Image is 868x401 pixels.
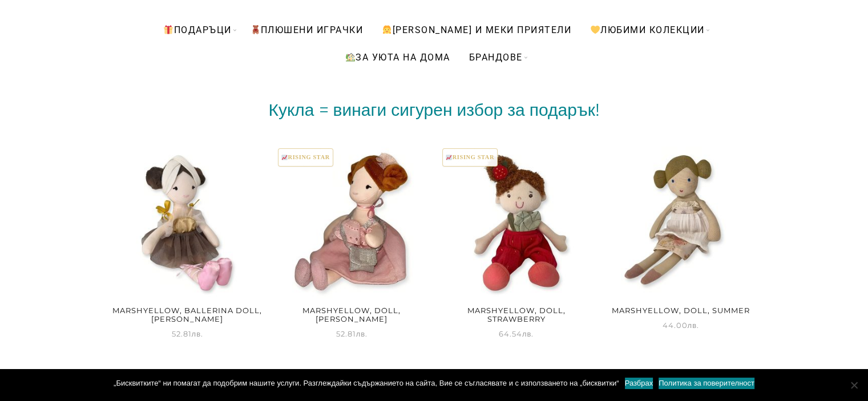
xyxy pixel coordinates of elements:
[336,329,368,338] span: 52.81
[112,102,757,118] h2: Кукла = винаги сигурен избор за подарък!
[522,329,534,338] span: лв.
[276,303,428,327] h2: Marshyellow, Doll, [PERSON_NAME]
[192,329,204,338] span: лв.
[172,329,204,338] span: 52.81
[242,16,372,43] a: ПЛЮШЕНИ ИГРАЧКИ
[605,147,757,331] a: Marshyellow, Doll, Summer 44.00лв.
[114,378,619,389] span: „Бисквитките“ ни помагат да подобрим нашите услуги. Разглеждайки съдържанието на сайта, Вие се съ...
[625,378,653,389] a: Разбрах
[155,16,240,43] a: Подаръци
[373,16,580,43] a: [PERSON_NAME] и меки приятели
[591,25,600,34] img: 💛
[687,321,699,330] span: лв.
[582,16,713,43] a: Любими Колекции
[337,43,459,71] a: За уюта на дома
[441,303,592,327] h2: Marshyellow, Doll, Strawberry
[112,147,264,340] a: Marshyellow, Ballerina Doll, [PERSON_NAME] 52.81лв.
[441,147,592,340] a: 📈RISING STARMarshyellow, Doll, Strawberry 64.54лв.
[112,303,264,327] h2: Marshyellow, Ballerina Doll, [PERSON_NAME]
[662,321,699,330] span: 44.00
[356,329,368,338] span: лв.
[461,43,531,71] a: БРАНДОВЕ
[848,379,859,391] span: No
[164,25,173,34] img: 🎁
[382,25,391,34] img: 👧
[276,147,428,340] a: 📈RISING STARMarshyellow, Doll, [PERSON_NAME] 52.81лв.
[346,52,355,62] img: 🏡
[499,329,534,338] span: 64.54
[659,378,754,389] a: Политика за поверителност
[605,303,757,319] h2: Marshyellow, Doll, Summer
[251,25,260,34] img: 🧸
